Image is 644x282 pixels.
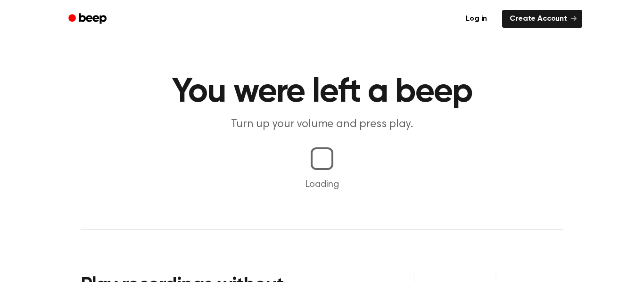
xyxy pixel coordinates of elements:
[456,8,496,30] a: Log in
[62,10,115,28] a: Beep
[141,117,503,132] p: Turn up your volume and press play.
[502,10,582,28] a: Create Account
[81,75,563,109] h1: You were left a beep
[11,177,633,192] p: Loading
